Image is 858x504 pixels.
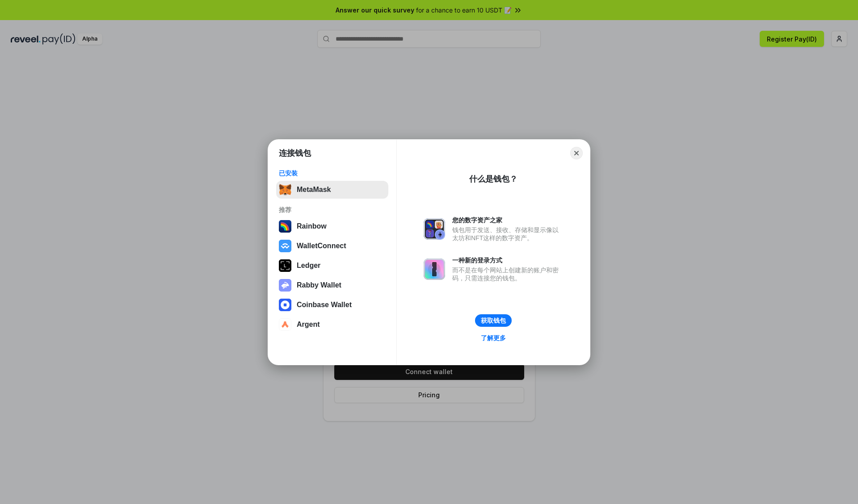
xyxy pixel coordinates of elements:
[276,181,388,199] button: MetaMask
[481,317,506,325] div: 获取钱包
[276,217,388,235] button: Rainbow
[279,148,311,158] h1: 连接钱包
[279,240,291,252] img: svg+xml,%3Csvg%20width%3D%2228%22%20height%3D%2228%22%20viewBox%3D%220%200%2028%2028%22%20fill%3D...
[297,281,341,289] div: Rabby Wallet
[276,316,388,333] button: Argent
[279,206,386,214] div: 推荐
[424,258,445,280] img: svg+xml,%3Csvg%20xmlns%3D%22http%3A%2F%2Fwww.w3.org%2F2000%2Fsvg%22%20fill%3D%22none%22%20viewBox...
[279,183,291,196] img: svg+xml,%3Csvg%20fill%3D%22none%22%20height%3D%2233%22%20viewBox%3D%220%200%2035%2033%22%20width%...
[279,220,291,233] img: svg+xml,%3Csvg%20width%3D%22120%22%20height%3D%22120%22%20viewBox%3D%220%200%20120%20120%22%20fil...
[481,334,506,342] div: 了解更多
[452,216,563,224] div: 您的数字资产之家
[475,314,512,327] button: 获取钱包
[297,242,346,250] div: WalletConnect
[276,296,388,314] button: Coinbase Wallet
[276,237,388,255] button: WalletConnect
[297,186,331,194] div: MetaMask
[469,174,517,184] div: 什么是钱包？
[297,301,352,309] div: Coinbase Wallet
[570,147,583,159] button: Close
[279,279,291,292] img: svg+xml,%3Csvg%20xmlns%3D%22http%3A%2F%2Fwww.w3.org%2F2000%2Fsvg%22%20fill%3D%22none%22%20viewBox...
[279,259,291,272] img: svg+xml,%3Csvg%20xmlns%3D%22http%3A%2F%2Fwww.w3.org%2F2000%2Fsvg%22%20width%3D%2228%22%20height%3...
[297,262,320,270] div: Ledger
[424,218,445,240] img: svg+xml,%3Csvg%20xmlns%3D%22http%3A%2F%2Fwww.w3.org%2F2000%2Fsvg%22%20fill%3D%22none%22%20viewBox...
[279,299,291,311] img: svg+xml,%3Csvg%20width%3D%2228%22%20height%3D%2228%22%20viewBox%3D%220%200%2028%2028%22%20fill%3D...
[452,256,563,264] div: 一种新的登录方式
[452,266,563,282] div: 而不是在每个网站上创建新的账户和密码，只需连接您的钱包。
[297,222,327,230] div: Rainbow
[475,332,511,344] a: 了解更多
[276,257,388,275] button: Ledger
[279,318,291,331] img: svg+xml,%3Csvg%20width%3D%2228%22%20height%3D%2228%22%20viewBox%3D%220%200%2028%2028%22%20fill%3D...
[297,321,320,329] div: Argent
[452,226,563,242] div: 钱包用于发送、接收、存储和显示像以太坊和NFT这样的数字资产。
[279,169,386,177] div: 已安装
[276,276,388,294] button: Rabby Wallet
